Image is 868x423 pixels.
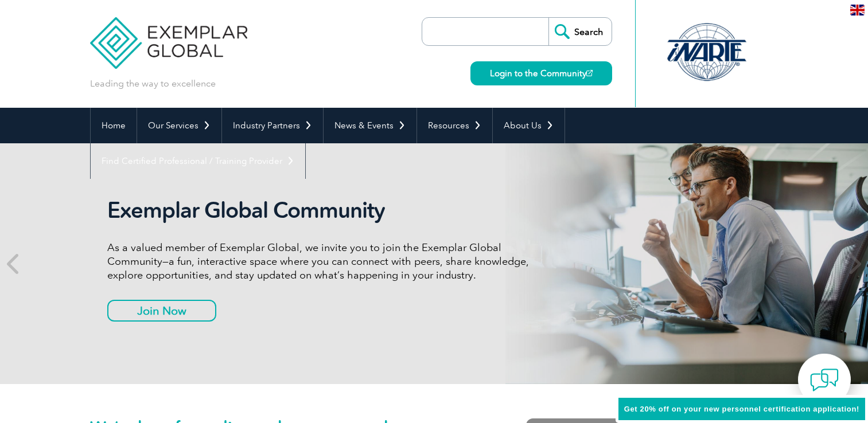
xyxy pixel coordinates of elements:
[624,405,859,413] span: Get 20% off on your new personnel certification application!
[493,108,565,143] a: About Us
[91,108,137,143] a: Home
[91,143,305,179] a: Find Certified Professional / Training Provider
[137,108,221,143] a: Our Services
[850,5,865,15] img: en
[107,197,538,224] h2: Exemplar Global Community
[470,61,612,85] a: Login to the Community
[324,108,417,143] a: News & Events
[810,366,839,394] img: contact-chat.png
[90,77,216,90] p: Leading the way to excellence
[586,70,593,76] img: open_square.png
[222,108,323,143] a: Industry Partners
[107,241,538,282] p: As a valued member of Exemplar Global, we invite you to join the Exemplar Global Community—a fun,...
[548,18,612,45] input: Search
[107,300,216,322] a: Join Now
[417,108,492,143] a: Resources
